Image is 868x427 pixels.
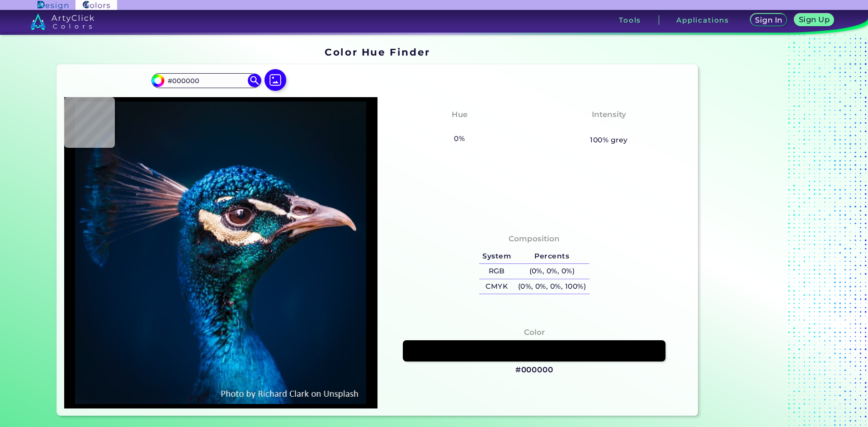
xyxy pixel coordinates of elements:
[509,232,560,245] h4: Composition
[756,17,781,23] h5: Sign In
[325,45,430,59] h1: Color Hue Finder
[452,108,467,121] h4: Hue
[38,1,68,9] img: ArtyClick Design logo
[592,108,626,121] h4: Intensity
[451,133,468,145] h5: 0%
[800,16,828,23] h5: Sign Up
[676,17,729,23] h3: Applications
[524,326,545,339] h4: Color
[444,122,475,133] h3: None
[164,75,248,87] input: type color..
[514,279,590,294] h5: (0%, 0%, 0%, 100%)
[30,14,94,30] img: logo_artyclick_colors_white.svg
[514,249,590,264] h5: Percents
[796,14,832,26] a: Sign Up
[479,279,514,294] h5: CMYK
[69,102,373,404] img: img_pavlin.jpg
[594,122,624,133] h3: None
[514,264,590,279] h5: (0%, 0%, 0%)
[619,17,641,23] h3: Tools
[264,69,286,91] img: icon picture
[590,134,627,146] h5: 100% grey
[479,249,514,264] h5: System
[248,74,261,87] img: icon search
[752,14,785,26] a: Sign In
[479,264,514,279] h5: RGB
[515,365,553,375] h3: #000000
